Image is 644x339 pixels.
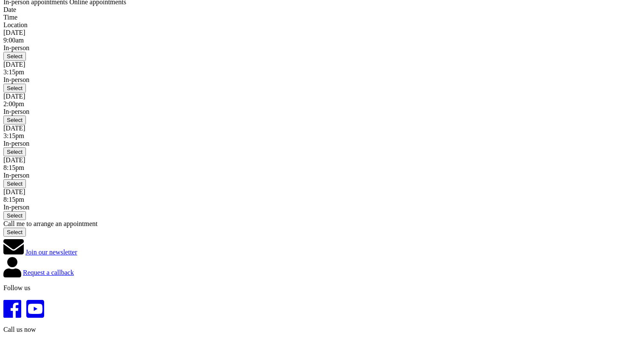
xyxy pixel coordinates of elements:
button: Select Thu 21 Aug 8:15pm in-person [3,179,26,188]
i: YouTube [26,299,44,319]
div: Date [3,6,641,14]
button: Select Fri 22 Aug 8:15pm in-person [3,211,26,220]
div: [DATE] [3,188,641,196]
i: Facebook [3,299,21,319]
div: In-person [3,44,641,52]
div: Location [3,21,641,29]
div: [DATE] [3,156,641,164]
div: In-person [3,203,641,211]
div: [DATE] [3,93,641,100]
div: In-person [3,108,641,116]
div: 3:15pm [3,68,641,76]
button: Select Sat 16 Aug 9:00am in-person [3,52,26,61]
div: 2:00pm [3,100,641,108]
div: Call me to arrange an appointment [3,220,641,228]
a: YouTube [26,311,44,318]
div: 8:15pm [3,164,641,172]
p: Follow us [3,284,641,292]
a: Facebook [3,311,21,318]
button: Select Thu 21 Aug 2:00pm in-person [3,116,26,124]
div: 8:15pm [3,196,641,203]
div: In-person [3,172,641,179]
button: Select Sat 16 Aug 3:15pm in-person [3,84,26,93]
div: Time [3,14,641,21]
a: Request a callback [23,269,74,276]
div: In-person [3,76,641,84]
a: Join our newsletter [25,249,77,256]
div: In-person [3,140,641,147]
div: 3:15pm [3,132,641,140]
div: [DATE] [3,124,641,132]
div: [DATE] [3,61,641,68]
button: Select callback [3,228,26,237]
p: Call us now [3,326,641,333]
div: 9:00am [3,37,641,44]
div: [DATE] [3,29,641,37]
button: Select Thu 21 Aug 3:15pm in-person [3,147,26,156]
